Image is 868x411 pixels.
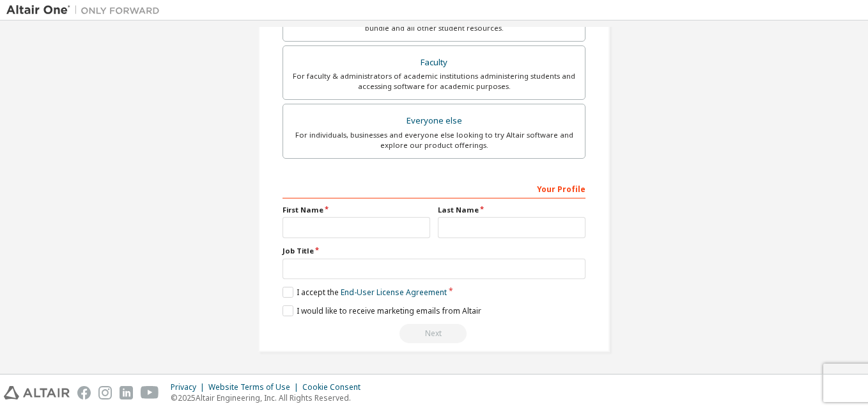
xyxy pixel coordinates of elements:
[291,54,577,72] div: Faculty
[4,386,70,399] img: altair_logo.svg
[283,178,585,198] div: Your Profile
[208,382,302,392] div: Website Terms of Use
[171,392,368,403] p: © 2025 Altair Engineering, Inc. All Rights Reserved.
[283,305,481,316] label: I would like to receive marketing emails from Altair
[283,324,585,343] div: Read and acccept EULA to continue
[283,246,585,256] label: Job Title
[283,287,447,298] label: I accept the
[283,205,430,215] label: First Name
[438,205,585,215] label: Last Name
[341,287,447,298] a: End-User License Agreement
[291,130,577,150] div: For individuals, businesses and everyone else looking to try Altair software and explore our prod...
[291,112,577,130] div: Everyone else
[98,386,112,399] img: instagram.svg
[120,386,133,399] img: linkedin.svg
[141,386,159,399] img: youtube.svg
[6,4,166,17] img: Altair One
[291,71,577,92] div: For faculty & administrators of academic institutions administering students and accessing softwa...
[77,386,91,399] img: facebook.svg
[302,382,368,392] div: Cookie Consent
[171,382,208,392] div: Privacy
